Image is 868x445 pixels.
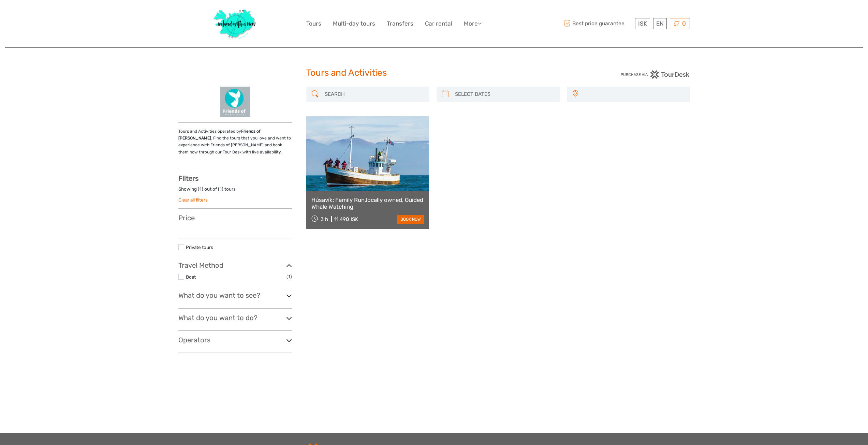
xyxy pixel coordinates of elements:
[334,216,358,222] div: 11.490 ISK
[306,19,321,29] a: Tours
[210,5,260,42] img: 1077-ca632067-b948-436b-9c7a-efe9894e108b_logo_big.jpg
[653,18,667,29] div: EN
[178,129,261,140] strong: Friends of [PERSON_NAME]
[321,216,328,222] span: 3 h
[425,19,452,29] a: Car rental
[397,215,424,224] a: book now
[178,197,208,203] a: Clear all filters
[200,186,202,192] label: 1
[452,88,556,100] input: SELECT DATES
[306,68,562,78] h1: Tours and Activities
[620,70,690,79] img: PurchaseViaTourDesk.png
[681,20,687,27] span: 0
[387,19,413,29] a: Transfers
[333,19,375,29] a: Multi-day tours
[286,273,292,281] span: (1)
[178,174,198,182] strong: Filters
[322,88,426,100] input: SEARCH
[178,128,292,156] p: Tours and Activities operated by . Find the tours that you love and want to experience with Frien...
[178,314,292,322] h3: What do you want to do?
[178,214,292,222] h3: Price
[178,336,292,344] h3: Operators
[178,261,292,269] h3: Travel Method
[220,186,222,192] label: 1
[186,274,196,280] a: Boat
[562,18,633,29] span: Best price guarantee
[186,244,213,250] a: Private tours
[638,20,647,27] span: ISK
[464,19,482,29] a: More
[220,87,250,117] img: 38356-1_logo_thumbnail.jpg
[178,186,292,196] div: Showing ( ) out of ( ) tours
[311,196,424,210] a: Húsavík: Family Run,locally owned, Guided Whale Watching
[178,291,292,299] h3: What do you want to see?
